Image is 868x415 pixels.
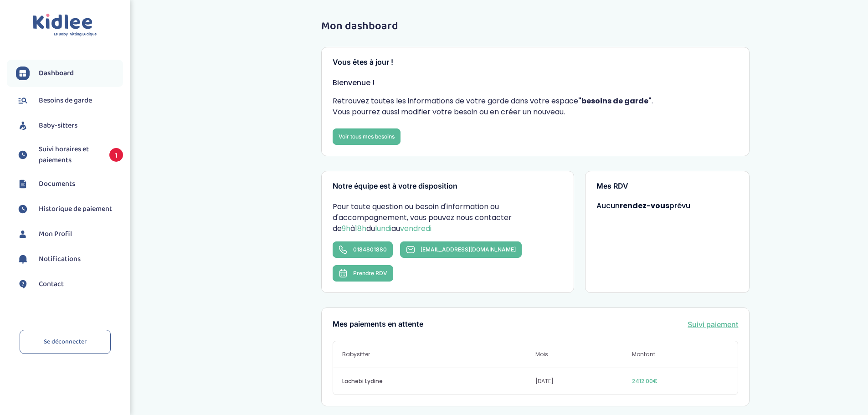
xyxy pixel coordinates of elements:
p: Bienvenue ! [333,77,738,88]
img: logo.svg [33,14,97,37]
span: Babysitter [342,350,535,359]
span: Documents [39,179,75,190]
h3: Vous êtes à jour ! [333,58,738,67]
img: contact.svg [16,277,30,291]
span: Dashboard [39,68,74,79]
a: [EMAIL_ADDRESS][DOMAIN_NAME] [400,241,522,258]
a: Se déconnecter [20,330,111,354]
a: Contact [16,277,123,291]
span: Besoins de garde [39,95,92,106]
span: Baby-sitters [39,120,77,131]
span: Lachebi Lydine [342,377,535,385]
p: Pour toute question ou besoin d'information ou d'accompagnement, vous pouvez nous contacter de à ... [333,201,562,234]
span: 18h [355,223,366,234]
span: Mois [535,350,632,359]
a: Baby-sitters [16,119,123,133]
img: suivihoraire.svg [16,148,30,162]
strong: "besoins de garde" [578,96,652,106]
span: 1 [109,148,123,162]
a: Suivi paiement [688,319,738,330]
a: Historique de paiement [16,202,123,216]
img: besoin.svg [16,94,30,108]
h3: Mes paiements en attente [333,320,423,328]
span: [DATE] [535,377,632,385]
a: Voir tous mes besoins [333,128,401,145]
a: 0184801880 [333,241,393,258]
a: Mon Profil [16,227,123,241]
img: notification.svg [16,252,30,266]
span: Notifications [39,254,81,265]
span: 2412.00€ [632,377,729,385]
span: vendredi [400,223,431,234]
span: 0184801880 [353,246,387,253]
span: Contact [39,279,64,290]
span: Montant [632,350,729,359]
span: 9h [342,223,350,234]
a: Besoins de garde [16,94,123,108]
h1: Mon dashboard [321,20,750,32]
span: Suivi horaires et paiements [39,144,100,166]
button: Prendre RDV [333,265,393,282]
span: Aucun prévu [596,200,690,211]
img: profil.svg [16,227,30,241]
img: documents.svg [16,177,30,191]
p: Retrouvez toutes les informations de votre garde dans votre espace . Vous pourrez aussi modifier ... [333,96,738,118]
a: Notifications [16,252,123,266]
strong: rendez-vous [620,200,669,211]
a: Suivi horaires et paiements 1 [16,144,123,166]
h3: Mes RDV [596,182,739,190]
a: Documents [16,177,123,191]
img: suivihoraire.svg [16,202,30,216]
h3: Notre équipe est à votre disposition [333,182,562,190]
span: Mon Profil [39,229,72,240]
span: lundi [375,223,391,234]
img: babysitters.svg [16,119,30,133]
span: [EMAIL_ADDRESS][DOMAIN_NAME] [421,246,516,253]
span: Prendre RDV [353,270,387,277]
img: dashboard.svg [16,67,30,80]
a: Dashboard [16,67,123,80]
span: Historique de paiement [39,204,112,215]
